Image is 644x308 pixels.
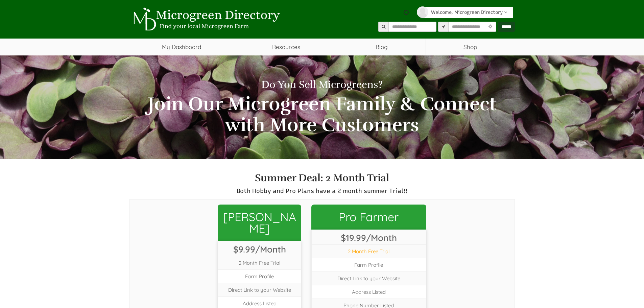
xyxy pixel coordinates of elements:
h1: Do You Sell Microgreens? [135,79,510,90]
span: $9.99/Month [218,241,301,256]
span: Farm Profile [218,269,301,283]
span: Farm Profile [312,258,426,271]
img: Microgreen Directory [129,7,282,31]
h2: Join Our Microgreen Family & Connect with More Customers [135,94,510,135]
a: Welcome, Microgreen Directory [422,7,513,18]
span: Direct Link to your Website [312,271,426,285]
span: 2 Month Free Trial [218,256,301,269]
strong: Summer Deal: 2 Month Trial [255,172,389,184]
span: Address Listed [312,285,426,299]
span: [PERSON_NAME] [218,205,301,241]
span: Both Hobby and Pro Plans have a 2 month summer Trial!! [237,187,407,195]
a: Resources [234,39,338,55]
a: Blog [338,39,426,55]
span: Direct Link to your Website [218,283,301,297]
a: My Dashboard [129,39,234,55]
i: Use Current Location [487,25,494,29]
span: 2 Month Free Trial [312,244,426,258]
img: profile profile holder [417,6,428,18]
span: $19.99/Month [312,230,426,244]
a: Pro Farmer [311,205,426,230]
a: Shop [426,39,515,55]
